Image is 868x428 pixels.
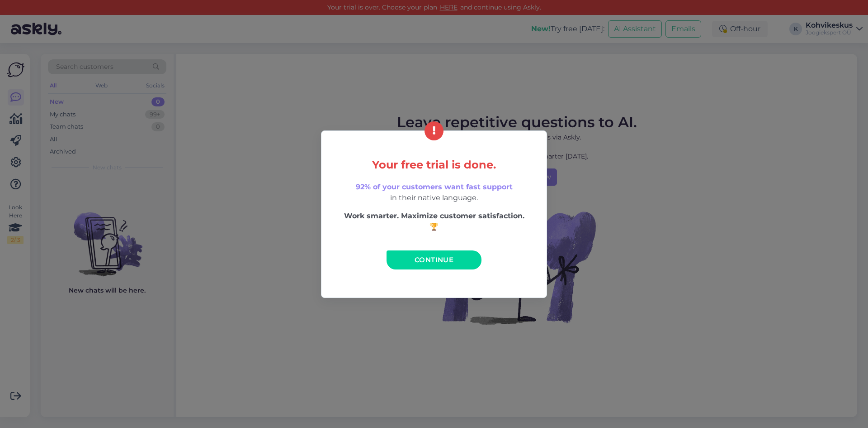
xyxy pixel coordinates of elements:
p: in their native language. [340,182,528,203]
span: Continue [415,255,453,264]
h5: Your free trial is done. [340,159,528,171]
span: 92% of your customers want fast support [356,183,513,191]
p: Work smarter. Maximize customer satisfaction. 🏆 [340,211,528,232]
a: Continue [387,250,481,269]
